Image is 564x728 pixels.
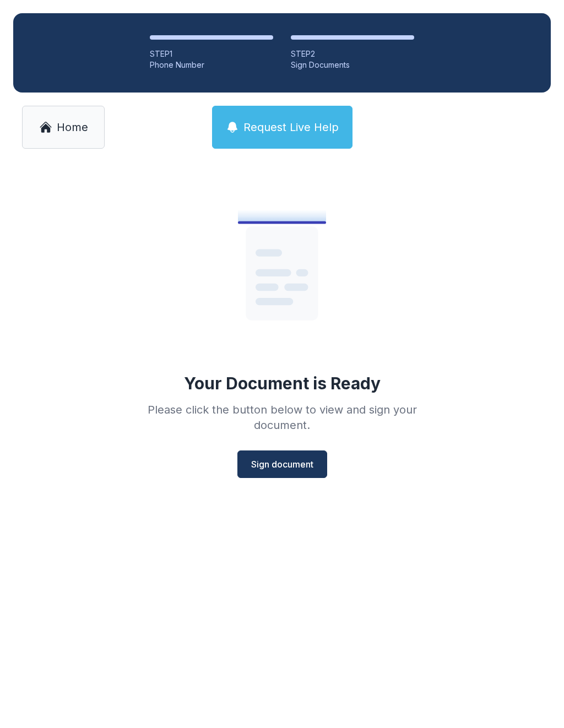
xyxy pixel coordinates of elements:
[150,48,273,59] div: STEP 1
[291,59,414,70] div: Sign Documents
[184,373,381,393] div: Your Document is Ready
[291,48,414,59] div: STEP 2
[123,402,441,433] div: Please click the button below to view and sign your document.
[251,458,313,471] span: Sign document
[243,119,339,135] span: Request Live Help
[150,59,273,70] div: Phone Number
[57,119,88,135] span: Home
